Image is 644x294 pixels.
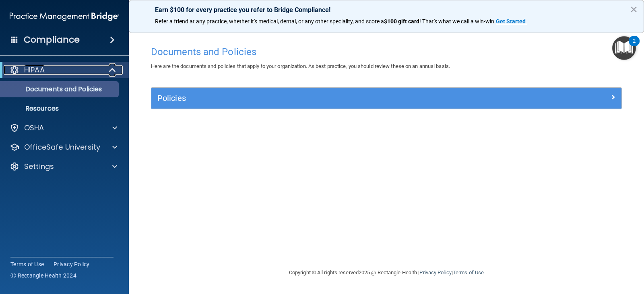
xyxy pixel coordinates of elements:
h4: Compliance [24,34,80,45]
p: OSHA [24,123,44,133]
a: Terms of Use [10,260,44,268]
span: ! That's what we call a win-win. [419,18,496,25]
div: 2 [633,41,636,51]
span: Ⓒ Rectangle Health 2024 [10,271,76,280]
p: OfficeSafe University [24,142,100,152]
p: Resources [5,105,115,113]
img: PMB logo [10,8,119,25]
button: Close [630,3,638,16]
strong: $100 gift card [384,18,419,25]
p: Documents and Policies [5,85,115,93]
p: Earn $100 for every practice you refer to Bridge Compliance! [155,6,618,14]
a: HIPAA [10,65,117,75]
span: Refer a friend at any practice, whether it's medical, dental, or any other speciality, and score a [155,18,384,25]
p: Settings [24,162,54,171]
a: OSHA [10,123,117,133]
h5: Policies [157,94,498,103]
a: OfficeSafe University [10,142,117,152]
div: Copyright © All rights reserved 2025 @ Rectangle Health | | [239,260,533,286]
button: Open Resource Center, 2 new notifications [612,36,636,60]
a: Settings [10,162,117,171]
p: HIPAA [24,65,45,75]
a: Privacy Policy [419,269,451,275]
a: Privacy Policy [54,260,90,268]
a: Terms of Use [453,269,484,275]
span: Here are the documents and policies that apply to your organization. As best practice, you should... [151,63,450,69]
strong: Get Started [496,18,526,25]
h4: Documents and Policies [151,47,622,57]
a: Get Started [496,18,527,25]
a: Policies [157,92,615,105]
